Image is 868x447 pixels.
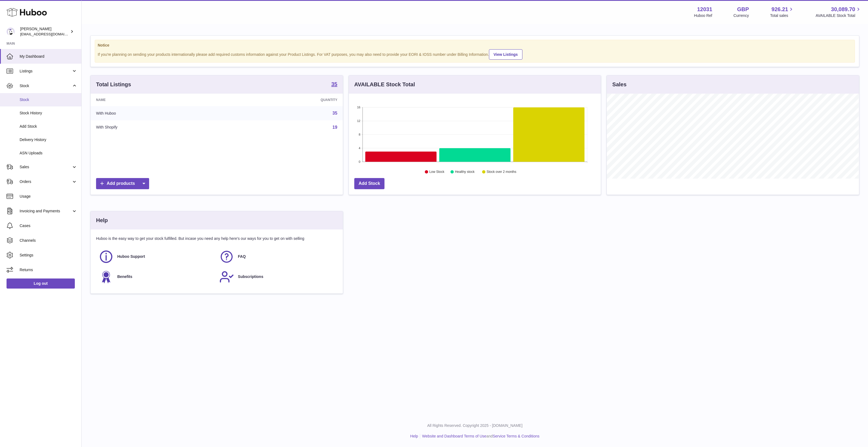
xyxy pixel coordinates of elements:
[96,178,149,189] a: Add products
[238,254,246,259] span: FAQ
[770,6,794,18] a: 926.21 Total sales
[359,160,360,163] text: 0
[357,119,360,123] text: 12
[422,434,486,438] a: Website and Dashboard Terms of Use
[331,81,337,87] strong: 35
[20,253,77,258] span: Settings
[815,13,861,18] span: AVAILABLE Stock Total
[333,125,337,130] a: 19
[357,106,360,109] text: 16
[354,178,384,189] a: Add Stock
[99,249,214,264] a: Huboo Support
[219,270,334,284] a: Subscriptions
[20,69,72,74] span: Listings
[333,111,337,115] a: 35
[20,164,72,170] span: Sales
[487,170,516,174] text: Stock over 2 months
[96,81,131,88] h3: Total Listings
[771,6,788,13] span: 926.21
[737,6,749,13] strong: GBP
[359,146,360,150] text: 4
[20,267,77,273] span: Returns
[20,223,77,228] span: Cases
[99,270,214,284] a: Benefits
[694,13,712,18] div: Huboo Ref
[7,27,15,36] img: internalAdmin-12031@internal.huboo.com
[20,32,80,36] span: [EMAIL_ADDRESS][DOMAIN_NAME]
[331,81,337,88] a: 35
[20,54,77,59] span: My Dashboard
[117,254,145,259] span: Huboo Support
[86,423,864,428] p: All Rights Reserved. Copyright 2025 - [DOMAIN_NAME]
[96,217,108,224] h3: Help
[612,81,626,88] h3: Sales
[7,278,75,288] a: Log out
[91,106,227,120] td: With Huboo
[20,97,77,102] span: Stock
[91,94,227,106] th: Name
[429,170,445,174] text: Low Stock
[455,170,475,174] text: Healthy stock
[98,43,852,48] strong: Notice
[96,236,337,241] p: Huboo is the easy way to get your stock fulfilled. But incase you need any help here's our ways f...
[770,13,794,18] span: Total sales
[98,48,852,60] div: If you're planning on sending your products internationally please add required customs informati...
[359,133,360,136] text: 8
[20,83,72,88] span: Stock
[697,6,712,13] strong: 12031
[489,49,522,60] a: View Listings
[20,151,77,156] span: ASN Uploads
[20,209,72,214] span: Invoicing and Payments
[20,179,72,184] span: Orders
[493,434,540,438] a: Service Terms & Conditions
[20,124,77,129] span: Add Stock
[227,94,343,106] th: Quantity
[20,26,69,37] div: [PERSON_NAME]
[219,249,334,264] a: FAQ
[815,6,861,18] a: 30,089.70 AVAILABLE Stock Total
[20,111,77,116] span: Stock History
[20,238,77,243] span: Channels
[354,81,415,88] h3: AVAILABLE Stock Total
[117,274,132,279] span: Benefits
[410,434,418,438] a: Help
[734,13,749,18] div: Currency
[420,434,539,439] li: and
[20,194,77,199] span: Usage
[238,274,263,279] span: Subscriptions
[91,120,227,134] td: With Shopify
[831,6,855,13] span: 30,089.70
[20,137,77,142] span: Delivery History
